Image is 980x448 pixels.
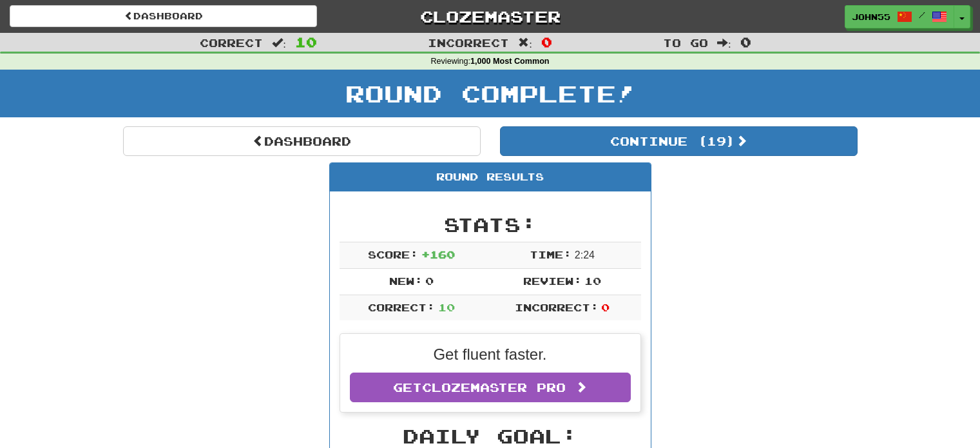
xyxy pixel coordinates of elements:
span: 0 [425,275,434,287]
strong: 1,000 Most Common [470,57,549,66]
span: 2 : 24 [575,249,595,260]
span: Correct [200,36,263,49]
a: Dashboard [10,5,317,27]
span: Incorrect: [515,301,599,313]
span: Review: [523,275,582,287]
span: 10 [584,275,601,287]
span: New: [389,275,423,287]
span: Correct: [368,301,435,313]
span: john55 [852,11,890,23]
span: 10 [438,301,455,313]
span: Time: [530,248,572,260]
a: GetClozemaster Pro [350,373,631,402]
span: 0 [601,301,610,313]
div: Round Results [330,163,651,191]
span: To go [663,36,708,49]
span: + 160 [421,248,455,260]
h2: Daily Goal: [340,425,641,447]
a: john55 / [845,5,954,28]
span: Clozemaster Pro [422,380,566,394]
a: Clozemaster [336,5,644,28]
span: Score: [368,248,418,260]
span: 0 [740,34,751,50]
span: Incorrect [428,36,509,49]
a: Dashboard [123,126,481,156]
span: : [272,37,286,48]
span: : [717,37,731,48]
span: / [919,10,925,19]
span: 10 [295,34,317,50]
span: 0 [541,34,552,50]
span: : [518,37,532,48]
button: Continue (19) [500,126,858,156]
p: Get fluent faster. [350,344,631,365]
h2: Stats: [340,214,641,235]
h1: Round Complete! [5,81,975,106]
